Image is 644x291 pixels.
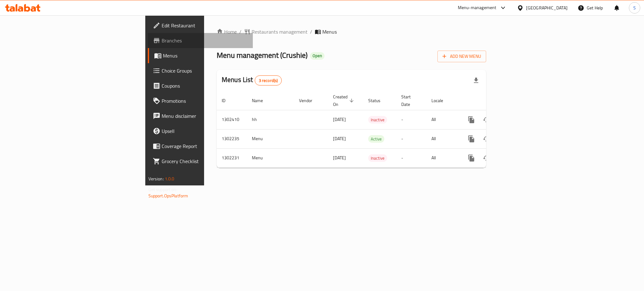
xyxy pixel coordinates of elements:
[459,91,529,110] th: Actions
[426,110,459,129] td: All
[464,151,479,166] button: more
[217,48,308,62] span: Menu management ( Crushie )
[255,78,282,84] span: 3 record(s)
[252,97,271,104] span: Name
[255,75,282,85] div: Total records count
[148,18,253,33] a: Edit Restaurant
[148,139,253,154] a: Coverage Report
[401,93,419,108] span: Start Date
[222,97,234,104] span: ID
[368,97,389,104] span: Status
[148,192,188,200] a: Support.OpsPlatform
[148,185,177,194] span: Get support on:
[368,155,387,162] span: Inactive
[162,127,248,135] span: Upsell
[333,93,356,108] span: Created On
[244,28,308,36] a: Restaurants management
[163,52,248,59] span: Menus
[148,33,253,48] a: Branches
[426,129,459,148] td: All
[368,116,387,124] span: Inactive
[526,4,568,11] div: [GEOGRAPHIC_DATA]
[162,82,248,90] span: Coupons
[333,135,346,143] span: [DATE]
[247,129,294,148] td: Menu
[162,37,248,44] span: Branches
[148,154,253,169] a: Grocery Checklist
[310,53,325,58] span: Open
[479,131,494,146] button: Change Status
[162,142,248,150] span: Coverage Report
[162,157,248,165] span: Grocery Checklist
[464,131,479,146] button: more
[252,28,308,36] span: Restaurants management
[458,4,497,12] div: Menu-management
[247,110,294,129] td: hh
[437,51,486,62] button: Add New Menu
[426,148,459,167] td: All
[162,112,248,120] span: Menu disclaimer
[464,112,479,127] button: more
[368,154,387,162] div: Inactive
[148,78,253,93] a: Coupons
[222,75,282,85] h2: Menus List
[165,175,175,183] span: 1.0.0
[368,116,387,124] div: Inactive
[479,151,494,166] button: Change Status
[368,135,384,143] span: Active
[162,67,248,74] span: Choice Groups
[148,63,253,78] a: Choice Groups
[148,108,253,124] a: Menu disclaimer
[148,124,253,139] a: Upsell
[162,22,248,29] span: Edit Restaurant
[479,112,494,127] button: Change Status
[333,154,346,162] span: [DATE]
[310,28,312,36] li: /
[148,175,164,183] span: Version:
[299,97,320,104] span: Vendor
[148,48,253,63] a: Menus
[442,52,481,60] span: Add New Menu
[148,93,253,108] a: Promotions
[162,97,248,105] span: Promotions
[217,28,486,36] nav: breadcrumb
[396,110,426,129] td: -
[633,4,636,11] span: S
[322,28,337,36] span: Menus
[310,52,325,60] div: Open
[333,115,346,124] span: [DATE]
[431,97,451,104] span: Locale
[217,91,529,168] table: enhanced table
[396,129,426,148] td: -
[469,73,484,88] div: Export file
[396,148,426,167] td: -
[247,148,294,167] td: Menu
